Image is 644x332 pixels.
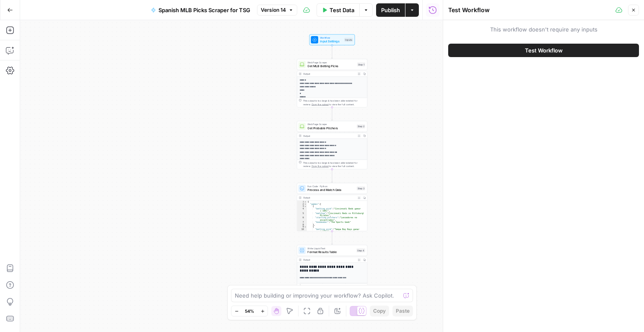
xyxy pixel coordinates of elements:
[312,165,329,168] span: Copy the output
[307,250,354,254] span: Format Results Table
[297,183,367,231] div: Run Code · PythonProcess and Match DataStep 3Output{ "games":[ { "betting_pick":"Cincinnati Reds ...
[307,64,355,68] span: Get MLB Betting Picks
[331,231,332,245] g: Edge from step_3 to step_4
[304,205,306,207] span: Toggle code folding, rows 3 through 8
[392,306,413,316] button: Paste
[297,34,367,45] div: WorkflowInput SettingsInputs
[344,38,353,42] div: Inputs
[245,308,254,314] span: 54%
[525,46,563,55] span: Test Workflow
[357,124,366,128] div: Step 2
[448,44,639,57] button: Test Workflow
[297,221,306,223] div: 7
[303,72,355,76] div: Output
[331,45,332,59] g: Edge from start to step_1
[370,306,389,316] button: Copy
[297,201,306,203] div: 1
[297,228,306,233] div: 10
[158,6,250,14] span: Spanish MLB Picks Scraper for TSG
[304,226,306,228] span: Toggle code folding, rows 9 through 14
[307,246,354,250] span: Write Liquid Text
[297,207,306,212] div: 4
[297,226,306,228] div: 9
[331,107,332,120] g: Edge from step_1 to step_2
[330,6,354,14] span: Test Data
[303,99,366,106] div: This output is too large & has been abbreviated for review. to view the full content.
[257,5,297,16] button: Version 14
[317,3,359,17] button: Test Data
[307,123,355,126] span: Web Page Scrape
[357,186,366,191] div: Step 3
[304,201,306,203] span: Toggle code folding, rows 1 through 73
[307,185,355,188] span: Run Code · Python
[396,307,410,315] span: Paste
[304,203,306,205] span: Toggle code folding, rows 2 through 69
[320,36,343,40] span: Workflow
[448,25,639,34] span: This workflow doesn't require any inputs
[331,169,332,183] g: Edge from step_2 to step_3
[146,3,255,17] button: Spanish MLB Picks Scraper for TSG
[307,188,355,192] span: Process and Match Data
[261,6,286,14] span: Version 14
[356,248,365,253] div: Step 4
[297,203,306,205] div: 2
[307,60,355,64] span: Web Page Scrape
[376,3,405,17] button: Publish
[381,6,400,14] span: Publish
[303,134,355,138] div: Output
[303,258,355,261] div: Output
[297,223,306,225] div: 8
[297,205,306,207] div: 3
[320,39,343,44] span: Input Settings
[303,196,355,200] div: Output
[297,212,306,217] div: 5
[303,161,366,168] div: This output is too large & has been abbreviated for review. to view the full content.
[307,126,355,131] span: Get Probable Pitchers
[357,63,366,67] div: Step 1
[297,217,306,221] div: 6
[373,307,386,315] span: Copy
[312,103,329,106] span: Copy the output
